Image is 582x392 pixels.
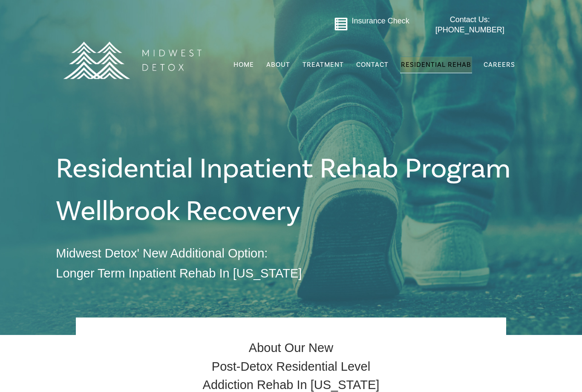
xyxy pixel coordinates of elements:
[303,61,344,68] span: Treatment
[435,15,504,34] span: Contact Us: [PHONE_NUMBER]
[56,151,511,229] span: Residential Inpatient Rehab Program Wellbrook Recovery
[418,15,521,35] a: Contact Us: [PHONE_NUMBER]
[352,17,409,25] a: Insurance Check
[266,61,290,68] span: About
[56,246,302,280] span: Midwest Detox' New Additional Option: Longer Term Inpatient Rehab in [US_STATE]
[58,23,207,97] img: MD Logo Horitzontal white-01 (1) (1)
[334,17,348,34] a: Go to midwestdetox.com/message-form-page/
[302,57,345,73] a: Treatment
[483,57,516,73] a: Careers
[233,57,255,73] a: Home
[265,57,291,73] a: About
[355,57,389,73] a: Contact
[233,60,254,69] span: Home
[400,57,472,73] a: Residential Rehab
[203,341,380,392] span: About our new post-detox residential level addiction rehab in [US_STATE]
[484,60,515,69] span: Careers
[401,60,471,69] span: Residential Rehab
[356,61,389,68] span: Contact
